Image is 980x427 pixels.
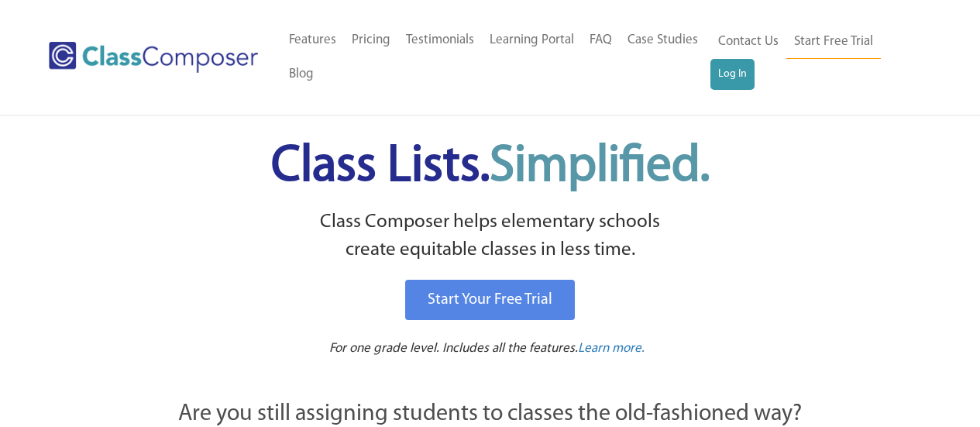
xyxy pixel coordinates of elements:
[405,280,575,320] a: Start Your Free Trial
[329,342,578,355] span: For one grade level. Includes all the features.
[710,25,920,90] nav: Header Menu
[281,23,344,57] a: Features
[281,23,710,91] nav: Header Menu
[49,42,258,73] img: Class Composer
[578,339,645,359] a: Learn more.
[620,23,706,57] a: Case Studies
[582,23,620,57] a: FAQ
[710,59,755,90] a: Log In
[398,23,482,57] a: Testimonials
[344,23,398,57] a: Pricing
[490,142,710,192] span: Simplified.
[786,25,881,60] a: Start Free Trial
[578,342,645,355] span: Learn more.
[93,208,888,265] p: Class Composer helps elementary schools create equitable classes in less time.
[710,25,786,59] a: Contact Us
[271,142,710,192] span: Class Lists.
[281,57,322,91] a: Blog
[428,292,552,308] span: Start Your Free Trial
[482,23,582,57] a: Learning Portal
